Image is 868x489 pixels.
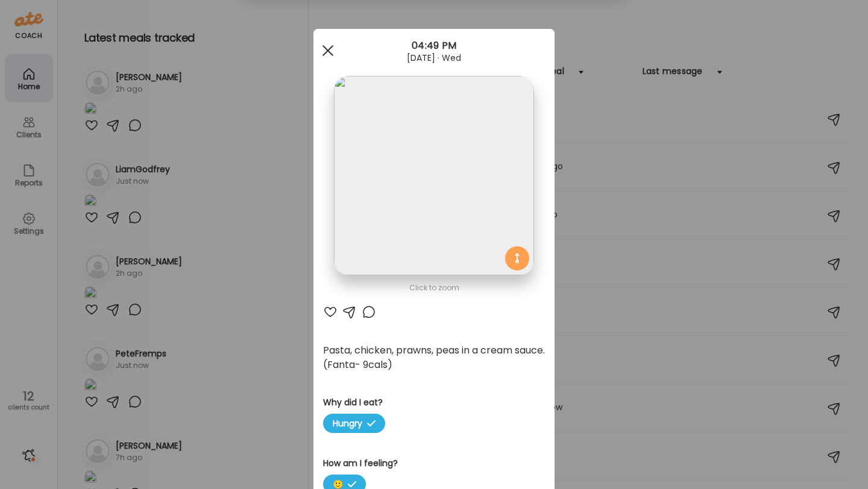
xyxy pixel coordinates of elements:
div: Pasta, chicken, prawns, peas in a cream sauce. (Fanta- 9cals) [323,343,545,372]
img: images%2FeG6ITufXlZfJWLTzQJChGV6uFB82%2FzTsgIcyVcyb9qSI8Ax1S%2FHZzKwbLivIjRrzlHPhoM_1080 [334,76,533,275]
h3: Why did I eat? [323,396,545,409]
div: [DATE] · Wed [313,53,555,63]
div: Click to zoom [323,281,545,295]
h3: How am I feeling? [323,457,545,470]
div: 04:49 PM [313,39,555,53]
span: Hungry [323,414,385,433]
